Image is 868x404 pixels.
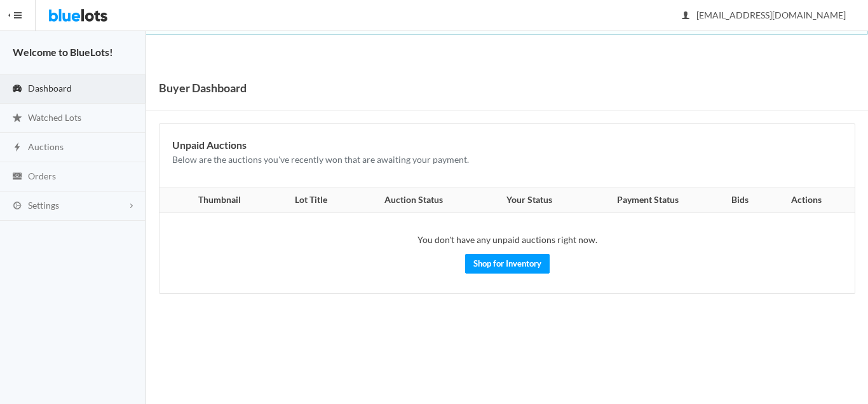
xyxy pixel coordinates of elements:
[11,113,24,125] ion-icon: star
[581,188,715,213] th: Payment Status
[714,188,765,213] th: Bids
[28,141,64,152] span: Auctions
[682,10,846,20] span: [EMAIL_ADDRESS][DOMAIN_NAME]
[159,78,247,97] h1: Buyer Dashboard
[679,10,692,22] ion-icon: person
[28,112,81,123] span: Watched Lots
[11,171,24,183] ion-icon: cash
[13,46,113,58] strong: Welcome to BlueLots!
[172,139,247,151] b: Unpaid Auctions
[350,188,477,213] th: Auction Status
[11,142,24,154] ion-icon: flash
[11,83,24,95] ion-icon: speedometer
[271,188,350,213] th: Lot Title
[172,153,842,167] p: Below are the auctions you've recently won that are awaiting your payment.
[28,83,72,94] span: Dashboard
[159,188,271,213] th: Thumbnail
[28,171,56,181] span: Orders
[465,254,550,274] a: Shop for Inventory
[765,188,855,213] th: Actions
[11,200,24,212] ion-icon: cog
[172,233,842,247] p: You don't have any unpaid auctions right now.
[478,188,581,213] th: Your Status
[28,200,59,211] span: Settings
